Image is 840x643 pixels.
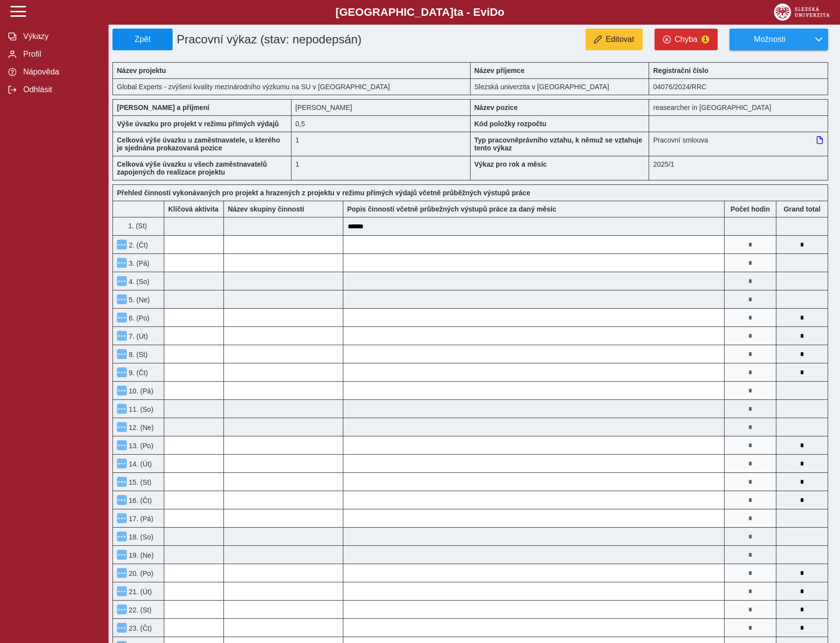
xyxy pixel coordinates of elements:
button: Menu [117,495,127,505]
b: Počet hodin [725,205,776,213]
span: Nápověda [20,68,100,76]
span: 22. (St) [127,606,151,614]
button: Editovat [585,29,643,50]
div: 04076/2024/RRC [649,78,828,95]
button: Menu [117,258,127,268]
button: Menu [117,459,127,468]
span: Zpět [117,35,168,44]
div: 4 h / den. 20 h / týden. [292,115,471,132]
span: 1. (St) [126,222,147,230]
span: 21. (Út) [127,588,152,596]
span: 17. (Pá) [127,515,153,523]
button: Zpět [112,29,173,50]
b: Celková výše úvazku u všech zaměstnavatelů zapojených do realizace projektu [117,160,267,176]
span: Chyba [675,35,697,44]
span: Profil [20,50,100,59]
b: Název skupiny činností [228,205,304,213]
b: Popis činností včetně průbežných výstupů práce za daný měsíc [347,205,556,213]
div: Slezská univerzita v [GEOGRAPHIC_DATA] [471,78,650,95]
b: Typ pracovněprávního vztahu, k němuž se vztahuje tento výkaz [475,136,643,152]
button: Menu [117,422,127,432]
b: [PERSON_NAME] a příjmení [117,104,209,111]
button: Menu [117,331,127,341]
span: 8. (St) [127,351,147,358]
div: 1 [292,132,471,156]
button: Menu [117,404,127,414]
b: Název projektu [117,67,166,74]
b: Název pozice [475,104,518,111]
span: 4. (So) [127,278,149,286]
span: 2. (Čt) [127,241,148,249]
b: Název příjemce [475,67,525,74]
span: 12. (Ne) [127,424,154,431]
button: Chyba1 [655,29,718,50]
span: D [490,6,498,18]
span: 13. (Po) [127,442,153,450]
button: Menu [117,240,127,250]
span: 7. (Út) [127,332,148,340]
span: 9. (Čt) [127,369,148,377]
span: 16. (Čt) [127,497,152,504]
button: Menu [117,276,127,286]
span: 11. (So) [127,405,153,413]
span: 14. (Út) [127,460,152,468]
span: 3. (Pá) [127,259,149,267]
div: Global Experts - zvýšení kvality mezinárodního výzkumu na SU v [GEOGRAPHIC_DATA] [112,78,471,95]
span: o [498,6,505,18]
b: Kód položky rozpočtu [475,120,547,128]
span: 18. (So) [127,533,153,541]
div: 1 [292,156,471,180]
button: Menu [117,477,127,487]
button: Menu [117,367,127,377]
span: 5. (Ne) [127,296,150,304]
b: Suma za den přes všechny výkazy [776,205,828,213]
button: Menu [117,623,127,633]
b: Klíčová aktivita [168,205,219,213]
div: 2025/1 [649,156,828,180]
button: Menu [117,386,127,395]
img: logo_web_su.png [774,3,830,21]
span: Editovat [606,35,634,44]
span: Odhlásit [20,85,100,94]
span: 23. (Čt) [127,624,152,632]
button: Možnosti [730,29,809,50]
span: Možnosti [738,35,802,44]
b: Výkaz pro rok a měsíc [475,160,547,168]
b: Celková výše úvazku u zaměstnavatele, u kterého je sjednána prokazovaná pozice [117,136,280,152]
b: Výše úvazku pro projekt v režimu přímých výdajů [117,120,279,128]
button: Menu [117,294,127,304]
span: 15. (St) [127,478,151,486]
button: Menu [117,313,127,322]
div: [PERSON_NAME] [292,99,471,115]
button: Menu [117,440,127,450]
b: Registrační číslo [653,67,708,74]
span: 20. (Po) [127,570,153,577]
button: Menu [117,550,127,560]
b: Přehled činností vykonávaných pro projekt a hrazených z projektu v režimu přímých výdajů včetně p... [117,189,530,197]
span: 10. (Pá) [127,387,153,395]
button: Menu [117,568,127,578]
div: Pracovní smlouva [649,132,828,156]
span: 1 [701,36,709,43]
span: 6. (Po) [127,314,149,322]
button: Menu [117,513,127,523]
button: Menu [117,349,127,359]
h1: Pracovní výkaz (stav: nepodepsán) [173,29,414,50]
button: Menu [117,532,127,541]
span: Výkazy [20,32,100,41]
button: Menu [117,605,127,614]
span: t [453,6,457,18]
button: Menu [117,586,127,596]
b: [GEOGRAPHIC_DATA] a - Evi [30,6,810,19]
div: reasearcher in [GEOGRAPHIC_DATA] [649,99,828,115]
span: 19. (Ne) [127,551,154,559]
